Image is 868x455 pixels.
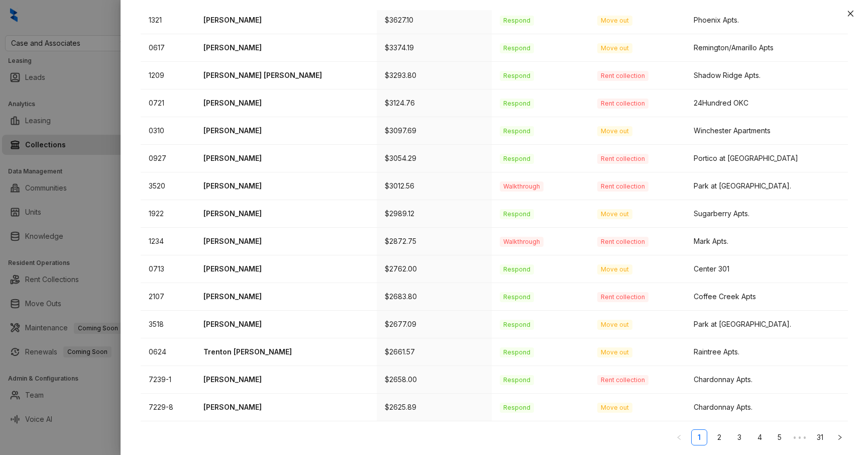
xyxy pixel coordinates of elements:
[597,264,632,275] span: Move out
[385,15,484,26] p: $3627.10
[751,429,768,445] li: 4
[500,126,534,136] span: Respond
[692,430,707,445] a: 1
[203,319,369,330] p: [PERSON_NAME]
[141,7,195,34] td: 1321
[597,181,648,192] span: Rent collection
[500,347,534,357] span: Respond
[694,402,840,413] div: Chardonnay Apts.
[385,319,484,330] p: $2677.09
[203,346,369,357] p: Trenton [PERSON_NAME]
[500,264,534,275] span: Respond
[597,320,632,330] span: Move out
[694,263,840,275] div: Center 301
[597,154,648,164] span: Rent collection
[500,209,534,219] span: Respond
[812,429,828,445] li: 31
[731,429,747,445] li: 3
[694,208,840,219] div: Sugarberry Apts.
[712,430,727,445] a: 2
[385,153,484,164] p: $3054.29
[691,429,707,445] li: 1
[597,71,648,81] span: Rent collection
[141,172,195,200] td: 3520
[500,375,534,385] span: Respond
[792,429,808,445] span: •••
[203,42,369,53] p: [PERSON_NAME]
[597,126,632,136] span: Move out
[846,10,854,18] span: close
[141,228,195,255] td: 1234
[141,145,195,172] td: 0927
[500,292,534,302] span: Respond
[671,429,687,445] li: Previous Page
[597,209,632,219] span: Move out
[772,429,788,445] li: 5
[694,15,840,26] div: Phoenix Apts.
[597,99,648,109] span: Rent collection
[597,375,648,385] span: Rent collection
[837,434,843,440] span: right
[500,43,534,53] span: Respond
[694,236,840,247] div: Mark Apts.
[694,70,840,81] div: Shadow Ridge Apts.
[203,291,369,302] p: [PERSON_NAME]
[694,319,840,330] div: Park at [GEOGRAPHIC_DATA].
[385,42,484,53] p: $3374.19
[694,374,840,385] div: Chardonnay Apts.
[385,346,484,357] p: $2661.57
[141,62,195,89] td: 1209
[671,429,687,445] button: left
[597,16,632,26] span: Move out
[772,430,787,445] a: 5
[711,429,727,445] li: 2
[385,208,484,219] p: $2989.12
[694,42,840,53] div: Remington/Amarillo Apts
[676,434,682,440] span: left
[500,181,544,192] span: Walkthrough
[141,283,195,311] td: 2107
[141,338,195,366] td: 0624
[203,180,369,192] p: [PERSON_NAME]
[597,403,632,413] span: Move out
[500,99,534,109] span: Respond
[812,430,827,445] a: 31
[694,153,840,164] div: Portico at [GEOGRAPHIC_DATA]
[203,70,369,81] p: [PERSON_NAME] [PERSON_NAME]
[141,34,195,62] td: 0617
[694,291,840,302] div: Coffee Creek Apts
[500,403,534,413] span: Respond
[694,125,840,136] div: Winchester Apartments
[203,402,369,413] p: [PERSON_NAME]
[385,236,484,247] p: $2872.75
[141,89,195,117] td: 0721
[752,430,767,445] a: 4
[832,429,848,445] li: Next Page
[203,208,369,219] p: [PERSON_NAME]
[203,374,369,385] p: [PERSON_NAME]
[203,98,369,109] p: [PERSON_NAME]
[500,237,544,247] span: Walkthrough
[141,117,195,145] td: 0310
[141,366,195,394] td: 7239-1
[597,43,632,53] span: Move out
[832,429,848,445] button: right
[141,311,195,338] td: 3518
[385,374,484,385] p: $2658.00
[500,154,534,164] span: Respond
[203,15,369,26] p: [PERSON_NAME]
[792,429,808,445] li: Next 5 Pages
[141,200,195,228] td: 1922
[694,98,840,109] div: 24Hundred OKC
[385,180,484,192] p: $3012.56
[385,263,484,275] p: $2762.00
[203,263,369,275] p: [PERSON_NAME]
[385,125,484,136] p: $3097.69
[385,402,484,413] p: $2625.89
[694,180,840,192] div: Park at [GEOGRAPHIC_DATA].
[385,291,484,302] p: $2683.80
[141,255,195,283] td: 0713
[203,236,369,247] p: [PERSON_NAME]
[385,70,484,81] p: $3293.80
[203,153,369,164] p: [PERSON_NAME]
